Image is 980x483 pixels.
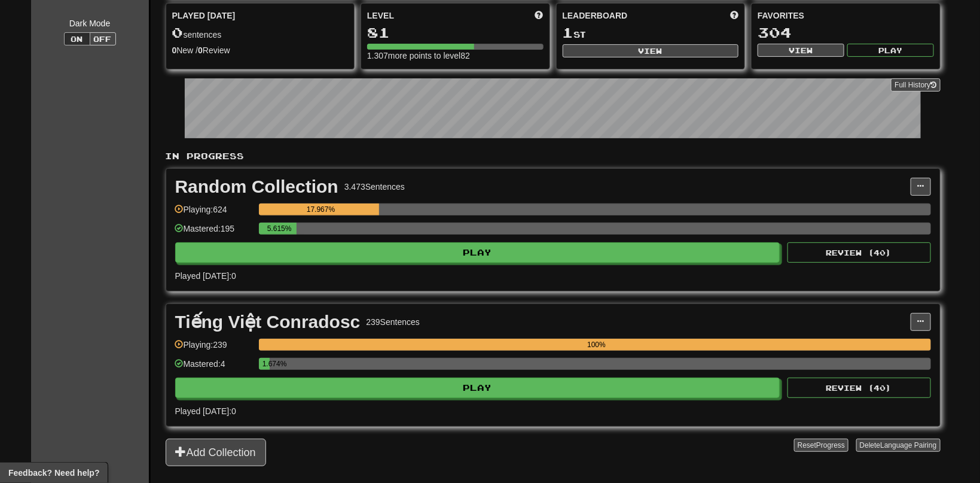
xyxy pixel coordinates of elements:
[175,339,253,359] div: Playing: 239
[367,10,394,22] span: Level
[794,439,848,452] button: ResetProgress
[262,358,270,370] div: 1.674%
[175,406,236,416] span: Played [DATE]: 0
[787,378,931,398] button: Review (40)
[563,24,574,41] span: 1
[172,44,349,56] div: New / Review
[367,50,544,62] div: 1.307 more points to level 82
[563,44,739,57] button: View
[198,45,203,55] strong: 0
[175,271,236,281] span: Played [DATE]: 0
[563,25,739,41] div: st
[175,203,253,223] div: Playing: 624
[730,10,738,22] span: This week in points, UTC
[366,316,420,328] div: 239 Sentences
[40,17,140,29] div: Dark Mode
[535,10,544,22] span: Score more points to level up
[175,378,780,398] button: Play
[262,339,931,351] div: 100%
[90,32,116,45] button: Off
[891,78,940,92] a: Full History
[262,223,297,235] div: 5.615%
[880,441,936,449] span: Language Pairing
[847,44,934,57] button: Play
[758,10,934,22] div: Favorites
[787,242,931,263] button: Review (40)
[64,32,90,45] button: On
[175,358,253,378] div: Mastered: 4
[563,10,628,22] span: Leaderboard
[816,441,845,449] span: Progress
[856,439,941,452] button: DeleteLanguage Pairing
[175,242,780,263] button: Play
[172,10,236,22] span: Played [DATE]
[367,25,544,40] div: 81
[262,203,380,215] div: 17.967%
[175,178,338,196] div: Random Collection
[172,24,184,41] span: 0
[175,313,361,331] div: Tiếng Việt Conradosc
[172,25,349,41] div: sentences
[8,467,99,479] span: Open feedback widget
[166,439,266,466] button: Add Collection
[166,150,941,162] p: In Progress
[758,44,844,57] button: View
[758,25,934,40] div: 304
[175,223,253,242] div: Mastered: 195
[172,45,177,55] strong: 0
[344,181,405,193] div: 3.473 Sentences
